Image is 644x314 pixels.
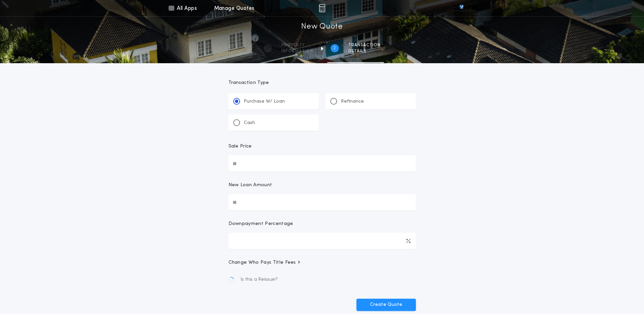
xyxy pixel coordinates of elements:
[228,259,416,266] button: Change Who Pays Title Fees
[228,182,272,189] p: New Loan Amount
[228,233,416,249] input: Downpayment Percentage
[228,143,252,150] p: Sale Price
[281,42,313,48] span: Property
[228,221,293,227] p: Downpayment Percentage
[228,194,416,210] input: New Loan Amount
[241,276,278,283] span: Is this a Reissue?
[447,5,476,12] img: vs-icon
[341,98,364,105] p: Refinance
[281,49,313,54] span: information
[333,46,336,51] h2: 2
[348,49,381,54] span: details
[356,299,416,311] button: Create Quote
[244,120,255,126] p: Cash
[228,155,416,172] input: Sale Price
[244,98,285,105] p: Purchase W/ Loan
[319,4,325,12] img: img
[228,259,301,266] span: Change Who Pays Title Fees
[228,80,416,86] p: Transaction Type
[348,42,381,48] span: Transaction
[301,21,343,32] h1: New Quote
